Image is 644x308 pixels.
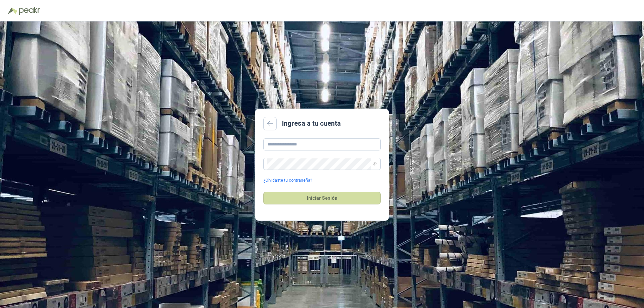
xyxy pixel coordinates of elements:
button: Iniciar Sesión [263,192,381,204]
img: Logo [8,7,17,14]
a: ¿Olvidaste tu contraseña? [263,177,312,184]
img: Peakr [19,7,40,15]
h2: Ingresa a tu cuenta [282,118,341,129]
span: eye-invisible [373,162,377,166]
